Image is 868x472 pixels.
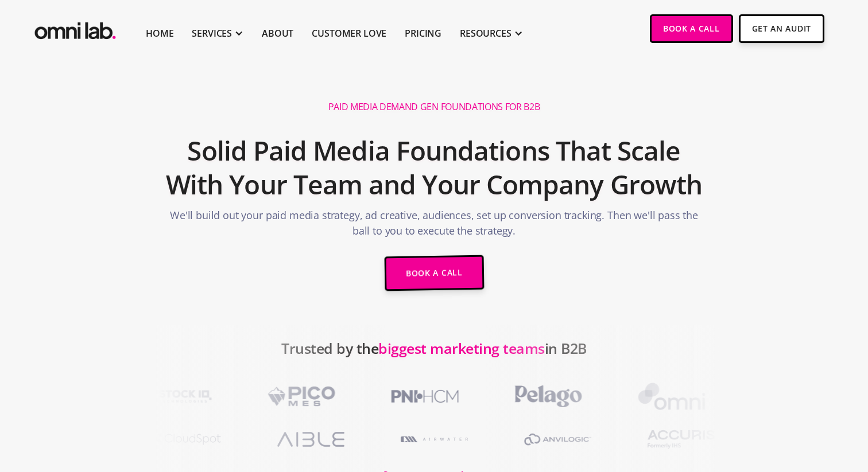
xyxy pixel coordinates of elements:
img: Omni Lab: B2B SaaS Demand Generation Agency [32,14,118,42]
a: Get An Audit [739,14,824,43]
h2: Solid Paid Media Foundations That Scale With Your Team and Your Company Growth [161,128,707,208]
h2: Trusted by the in B2B [281,334,587,380]
a: Book a Call [650,14,733,43]
img: PNI [374,380,475,413]
p: We'll build out your paid media strategy, ad creative, audiences, set up conversion tracking. The... [161,208,707,244]
a: home [32,14,118,42]
a: Book a Call [384,255,484,291]
a: About [262,26,293,40]
iframe: Chat Widget [661,339,868,472]
a: Customer Love [312,26,386,40]
div: SERVICES [192,26,232,40]
img: A1RWATER [384,423,485,456]
div: RESOURCES [460,26,511,40]
a: Home [146,26,173,40]
h1: PAid MEdia Demand Gen Foundations for B2B [328,101,540,113]
a: Pricing [405,26,441,40]
span: biggest marketing teams [378,338,545,358]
